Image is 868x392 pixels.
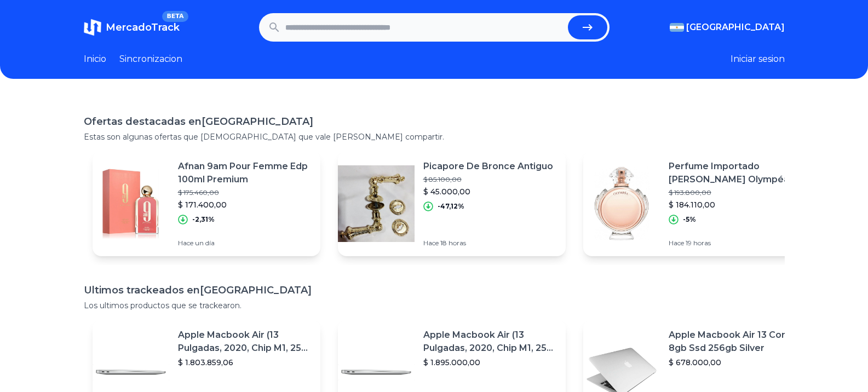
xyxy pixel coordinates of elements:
[84,19,101,36] img: MercadoTrack
[84,283,785,298] h1: Ultimos trackeados en [GEOGRAPHIC_DATA]
[669,239,802,247] p: Hace 19 horas
[669,328,802,355] p: Apple Macbook Air 13 Core I5 8gb Ssd 256gb Silver
[583,165,660,242] img: Featured image
[423,160,553,173] p: Picapore De Bronce Antiguo
[93,151,320,256] a: Featured imageAfnan 9am Pour Femme Edp 100ml Premium$ 175.460,00$ 171.400,00-2,31%Hace un día
[106,21,180,33] span: MercadoTrack
[423,186,553,197] p: $ 45.000,00
[423,328,557,355] p: Apple Macbook Air (13 Pulgadas, 2020, Chip M1, 256 Gb De Ssd, 8 Gb De Ram) - Plata
[93,165,169,242] img: Featured image
[670,21,785,34] button: [GEOGRAPHIC_DATA]
[423,239,553,247] p: Hace 18 horas
[670,23,684,32] img: Argentina
[119,53,182,66] a: Sincronizacion
[178,188,312,197] p: $ 175.460,00
[423,357,557,368] p: $ 1.895.000,00
[438,202,464,211] p: -47,12%
[686,21,785,34] span: [GEOGRAPHIC_DATA]
[583,151,811,256] a: Featured imagePerfume Importado [PERSON_NAME] Olympéa Mujer Edp 50ml Original Sello Afip$ 193.800...
[669,160,802,186] p: Perfume Importado [PERSON_NAME] Olympéa Mujer Edp 50ml Original Sello Afip
[338,165,415,242] img: Featured image
[178,357,312,368] p: $ 1.803.859,06
[423,175,553,184] p: $ 85.100,00
[84,300,785,311] p: Los ultimos productos que se trackearon.
[178,239,312,247] p: Hace un día
[731,53,785,66] button: Iniciar sesion
[683,215,696,224] p: -5%
[178,160,312,186] p: Afnan 9am Pour Femme Edp 100ml Premium
[84,114,785,129] h1: Ofertas destacadas en [GEOGRAPHIC_DATA]
[669,357,802,368] p: $ 678.000,00
[178,199,312,210] p: $ 171.400,00
[84,19,180,36] a: MercadoTrackBETA
[178,328,312,355] p: Apple Macbook Air (13 Pulgadas, 2020, Chip M1, 256 Gb De Ssd, 8 Gb De Ram) - Plata
[84,53,106,66] a: Inicio
[669,188,802,197] p: $ 193.800,00
[669,199,802,210] p: $ 184.110,00
[338,151,566,256] a: Featured imagePicapore De Bronce Antiguo$ 85.100,00$ 45.000,00-47,12%Hace 18 horas
[192,215,215,224] p: -2,31%
[84,131,785,142] p: Estas son algunas ofertas que [DEMOGRAPHIC_DATA] que vale [PERSON_NAME] compartir.
[162,11,188,22] span: BETA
